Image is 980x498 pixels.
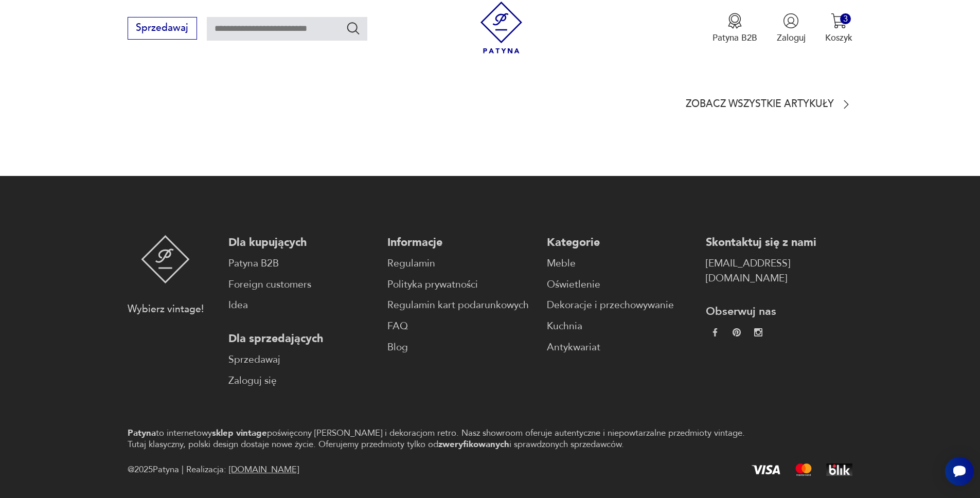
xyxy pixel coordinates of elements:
a: Antykwariat [547,340,693,355]
span: @ 2025 Patyna [128,463,179,477]
p: Kategorie [547,235,693,250]
strong: Patyna [128,427,156,439]
p: Zaloguj [777,32,806,44]
p: Koszyk [825,32,852,44]
a: Patyna B2B [228,256,375,271]
a: Ikona medaluPatyna B2B [712,13,757,44]
iframe: Smartsupp widget button [945,457,974,486]
strong: zweryfikowanych [438,438,509,450]
p: Patyna B2B [712,32,757,44]
p: Obserwuj nas [706,304,852,319]
p: Wybierz vintage! [128,302,204,317]
a: Zaloguj się [228,373,375,388]
a: Oświetlenie [547,277,693,292]
p: Dla sprzedających [228,331,375,346]
img: 37d27d81a828e637adc9f9cb2e3d3a8a.webp [733,328,741,336]
p: Informacje [387,235,534,250]
a: [EMAIL_ADDRESS][DOMAIN_NAME] [706,256,852,286]
button: Szukaj [346,21,361,35]
p: Dla kupujących [228,235,375,250]
img: Ikona medalu [727,13,743,29]
img: BLIK [826,464,852,476]
span: Realizacja: [186,463,299,477]
a: Idea [228,298,375,313]
img: Mastercard [795,464,812,476]
p: Skontaktuj się z nami [706,235,852,250]
p: to internetowy poświęcony [PERSON_NAME] i dekoracjom retro. Nasz showroom oferuje autentyczne i n... [128,428,760,450]
a: Meble [547,256,693,271]
img: Ikonka użytkownika [783,13,799,29]
a: Sprzedawaj [228,352,375,367]
a: Regulamin [387,256,534,271]
a: Kuchnia [547,319,693,334]
a: Polityka prywatności [387,277,534,292]
img: Patyna - sklep z meblami i dekoracjami vintage [475,2,527,54]
img: Patyna - sklep z meblami i dekoracjami vintage [141,235,190,283]
img: c2fd9cf7f39615d9d6839a72ae8e59e5.webp [754,328,762,336]
button: Zaloguj [777,13,806,44]
a: FAQ [387,319,534,334]
strong: sklep vintage [212,427,267,439]
a: Foreign customers [228,277,375,292]
a: Regulamin kart podarunkowych [387,298,534,313]
a: Dekoracje i przechowywanie [547,298,693,313]
a: Blog [387,340,534,355]
img: Visa [752,465,780,474]
div: | [182,463,184,477]
div: 3 [840,13,851,24]
a: [DOMAIN_NAME] [229,464,299,475]
img: Ikona koszyka [831,13,847,29]
button: Sprzedawaj [128,17,197,40]
a: Sprzedawaj [128,25,197,33]
img: da9060093f698e4c3cedc1453eec5031.webp [711,328,719,336]
a: Zobacz wszystkie artykuły [686,98,852,111]
p: Zobacz wszystkie artykuły [686,100,834,109]
button: 3Koszyk [825,13,852,44]
button: Patyna B2B [712,13,757,44]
